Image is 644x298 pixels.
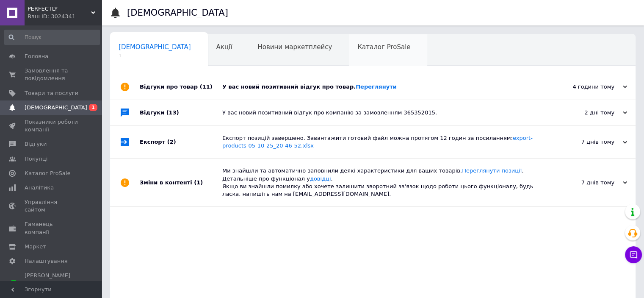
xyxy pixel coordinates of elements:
span: Гаманець компанії [25,220,78,236]
div: Ми знайшли та автоматично заповнили деякі характеристики для ваших товарів. . Детальніше про функ... [222,167,542,198]
div: Експорт позицій завершено. Завантажити готовий файл можна протягом 12 годин за посиланням: [222,134,542,150]
span: Каталог ProSale [25,170,70,177]
span: Маркет [25,243,46,251]
a: Переглянути позиції [462,167,522,174]
span: Налаштування [25,257,68,265]
span: Аналітика [25,184,54,192]
span: PERFECTLY [28,5,91,13]
div: У вас новий позитивний відгук про товар. [222,83,542,91]
a: довідці [310,175,331,182]
div: 7 днів тому [542,179,627,187]
span: 1 [119,53,191,59]
span: (1) [194,179,203,186]
div: 2 дні тому [542,109,627,117]
div: Відгуки [140,100,222,125]
h1: [DEMOGRAPHIC_DATA] [127,8,228,18]
span: Головна [25,53,48,60]
span: (2) [167,139,176,145]
div: Ваш ID: 3024341 [28,13,102,20]
span: Товари та послуги [25,89,78,97]
span: Замовлення та повідомлення [25,67,78,82]
div: Відгуки про товар [140,74,222,100]
div: 4 години тому [542,83,627,91]
span: Управління сайтом [25,198,78,214]
input: Пошук [4,30,100,45]
span: Новини маркетплейсу [257,43,332,51]
span: [PERSON_NAME] та рахунки [25,272,78,295]
div: 7 днів тому [542,138,627,146]
a: Переглянути [356,84,397,90]
span: Відгуки [25,140,47,148]
div: Зміни в контенті [140,159,222,206]
span: Покупці [25,155,47,163]
span: (13) [166,109,179,116]
span: (11) [200,84,213,90]
div: Експорт [140,126,222,158]
span: [DEMOGRAPHIC_DATA] [25,104,87,111]
div: У вас новий позитивний відгук про компанію за замовленням 365352015. [222,109,542,117]
span: Акції [216,43,232,51]
span: Показники роботи компанії [25,118,78,134]
a: export-products-05-10-25_20-46-52.xlsx [222,135,533,149]
span: Каталог ProSale [357,43,410,51]
span: 1 [89,104,97,111]
button: Чат з покупцем [625,246,642,263]
span: [DEMOGRAPHIC_DATA] [119,43,191,51]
